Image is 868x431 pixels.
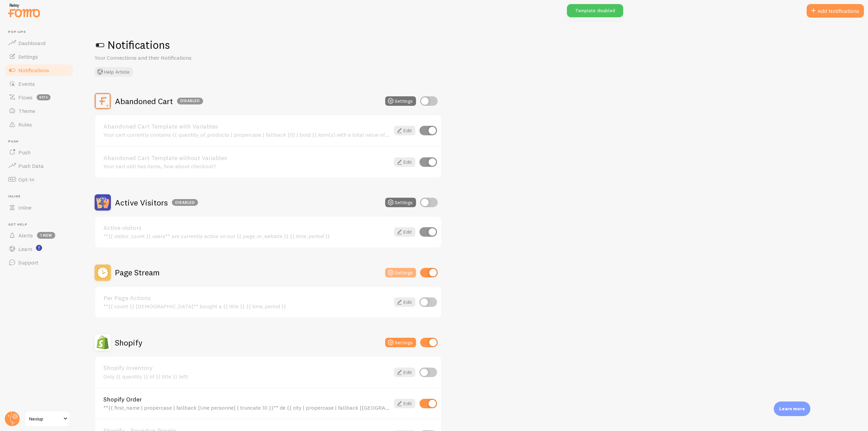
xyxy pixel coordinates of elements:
a: Settings [4,50,74,63]
span: Rules [18,121,32,128]
span: Push [18,149,31,156]
a: Edit [394,297,415,307]
a: Support [4,256,74,269]
p: Your Connections and their Notifications [95,54,257,62]
span: Push [8,139,74,144]
a: Edit [394,157,415,167]
h2: Page Stream [115,267,160,278]
span: Opt-In [18,176,34,183]
span: Learn [18,246,32,252]
a: Alerts 1 new [4,229,74,242]
span: beta [37,94,51,100]
div: Your cart still has items, how about checkout? [103,163,390,169]
a: Learn [4,242,74,256]
h2: Abandoned Cart [115,96,203,106]
a: Edit [394,227,415,237]
span: Notifications [18,67,49,74]
div: Disabled [177,98,203,104]
a: Edit [394,126,415,135]
h2: Shopify [115,337,142,348]
div: Only {{ quantity }} of {{ title }} left! [103,373,390,379]
button: Help Article [95,67,133,77]
span: Get Help [8,222,74,227]
a: Edit [394,368,415,377]
img: Active Visitors [95,194,111,211]
a: Edit [394,399,415,408]
div: Template disabled [567,4,623,17]
h1: Notifications [95,38,852,52]
span: 1 new [37,232,55,239]
div: **{{ first_name | propercase | fallback [Une personne] | truncate 10 }}** de {{ city | propercase... [103,405,390,411]
span: Events [18,80,35,87]
a: Opt-In [4,173,74,186]
a: Abandoned Cart Template with Variables [103,123,390,130]
a: Active visitors [103,225,390,231]
a: Theme [4,104,74,118]
span: Pop-ups [8,30,74,34]
button: Settings [385,268,416,277]
span: Dashboard [18,40,45,46]
div: **{{ visitor_count }} users** are currently active on our {{ page_or_website }} {{ time_period }} [103,233,390,239]
span: Inline [8,194,74,199]
a: Events [4,77,74,91]
span: Flows [18,94,33,101]
div: Learn more [774,401,810,416]
a: Flows beta [4,91,74,104]
a: Push [4,145,74,159]
img: Page Stream [95,265,111,281]
span: Settings [18,53,38,60]
span: Alerts [18,232,33,239]
a: Dashboard [4,36,74,50]
a: Inline [4,201,74,214]
a: Per Page Actions [103,295,390,301]
img: Abandoned Cart [95,93,111,109]
div: Disabled [172,199,198,206]
span: Inline [18,204,32,211]
p: Learn more [779,406,805,412]
span: Support [18,259,38,266]
span: Theme [18,107,35,114]
img: Shopify [95,334,111,351]
a: Rules [4,118,74,131]
span: Push Data [18,162,44,169]
h2: Active Visitors [115,197,198,208]
button: Settings [385,198,416,207]
div: **{{ count }} [DEMOGRAPHIC_DATA]** bought a {{ title }} {{ time_period }} [103,303,390,309]
a: Push Data [4,159,74,173]
button: Settings [385,96,416,106]
a: Shopify Order [103,396,390,403]
a: Abandoned Cart Template without Variables [103,155,390,161]
svg: <p>Watch New Feature Tutorials!</p> [36,245,42,251]
button: Settings [385,338,416,347]
img: fomo-relay-logo-orange.svg [7,2,41,19]
a: Shopify Inventory [103,365,390,371]
span: Nexiup [29,415,61,423]
div: Your cart currently contains {{ quantity_of_products | propercase | fallback [0] | bold }} item(s... [103,132,390,138]
a: Notifications [4,63,74,77]
a: Nexiup [24,411,70,427]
